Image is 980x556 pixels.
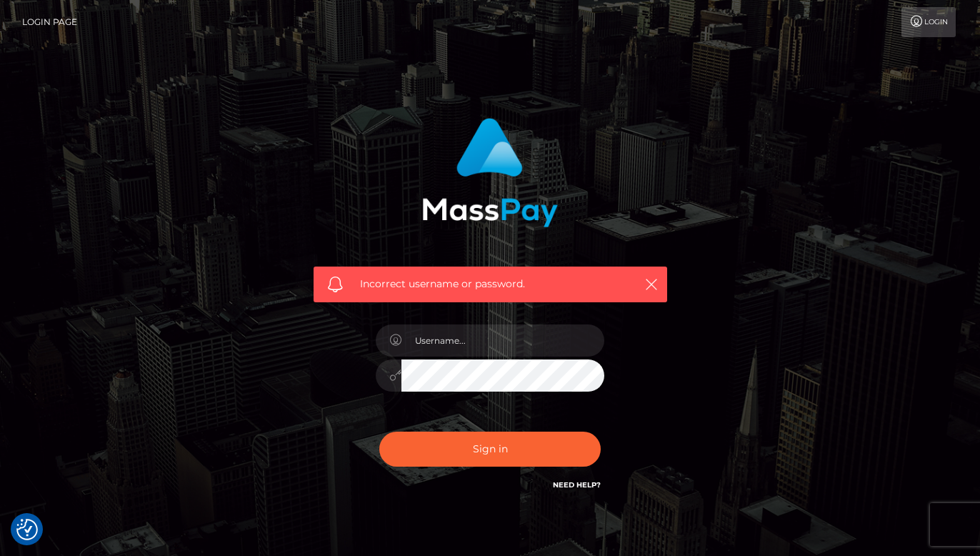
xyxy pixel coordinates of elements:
[22,7,77,37] a: Login Page
[422,118,558,227] img: MassPay Login
[553,480,601,490] a: Need Help?
[360,277,621,292] span: Incorrect username or password.
[379,432,601,467] button: Sign in
[16,519,38,540] img: Revisit consent button
[16,519,38,540] button: Consent Preferences
[401,324,604,357] input: Username...
[901,7,956,37] a: Login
